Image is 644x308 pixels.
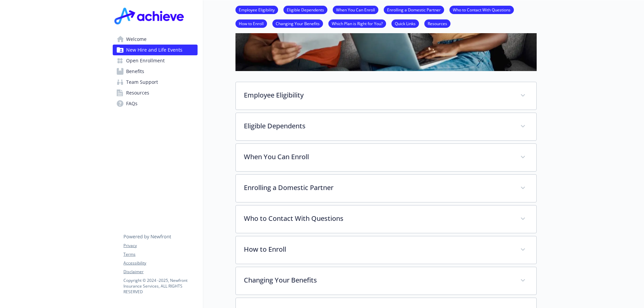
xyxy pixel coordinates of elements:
span: New Hire and Life Events [126,45,182,55]
p: Eligible Dependents [244,121,512,131]
span: Open Enrollment [126,55,165,66]
a: Which Plan is Right for You? [328,20,386,26]
p: How to Enroll [244,244,512,254]
span: Team Support [126,77,158,87]
a: Eligible Dependents [283,6,327,13]
a: Terms [123,251,197,257]
a: Resources [424,20,450,26]
span: FAQs [126,98,138,109]
p: Enrolling a Domestic Partner [244,183,512,193]
div: When You Can Enroll [236,144,536,171]
a: Privacy [123,243,197,249]
a: Who to Contact With Questions [449,6,514,13]
div: Who to Contact With Questions [236,205,536,233]
div: Enrolling a Domestic Partner [236,175,536,202]
div: How to Enroll [236,236,536,264]
p: Copyright © 2024 - 2025 , Newfront Insurance Services, ALL RIGHTS RESERVED [123,278,197,295]
a: Employee Eligibility [235,6,278,13]
a: Open Enrollment [113,55,198,66]
a: Disclaimer [123,269,197,275]
a: When You Can Enroll [333,6,378,13]
span: Welcome [126,34,147,45]
span: Benefits [126,66,144,77]
a: Enrolling a Domestic Partner [384,6,444,13]
a: FAQs [113,98,198,109]
a: Resources [113,87,198,98]
a: New Hire and Life Events [113,45,198,55]
p: Employee Eligibility [244,90,512,100]
a: Quick Links [391,20,419,26]
a: Benefits [113,66,198,77]
p: Changing Your Benefits [244,275,512,285]
a: Changing Your Benefits [272,20,323,26]
div: Changing Your Benefits [236,267,536,295]
p: When You Can Enroll [244,152,512,162]
a: Team Support [113,77,198,87]
p: Who to Contact With Questions [244,213,512,224]
div: Employee Eligibility [236,82,536,110]
a: How to Enroll [235,20,267,26]
span: Resources [126,87,149,98]
a: Welcome [113,34,198,45]
div: Eligible Dependents [236,113,536,140]
a: Accessibility [123,260,197,266]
